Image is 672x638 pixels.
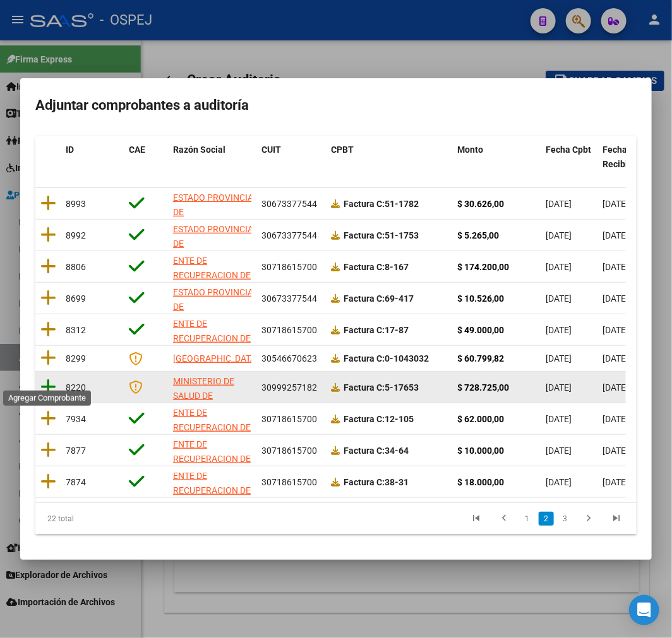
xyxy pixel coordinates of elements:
span: Factura C: [344,353,385,363]
span: [DATE] [603,262,628,272]
span: CPBT [331,145,354,155]
datatable-header-cell: CPBT [326,136,452,178]
span: [DATE] [546,477,572,487]
a: go to next page [577,512,601,526]
strong: 8-167 [344,262,409,272]
span: [DATE] [546,353,572,363]
span: Factura C: [344,446,385,456]
strong: 0-1043032 [344,353,429,363]
span: ENTE DE RECUPERACION DE FONDOS PARA EL FORTALECIMIENTO DEL SISTEMA DE SALUD DE MENDOZA (REFORSAL)... [173,471,251,581]
span: 8992 [66,230,86,240]
strong: 5-17653 [344,382,419,393]
span: Factura C: [344,325,385,335]
span: [DATE] [603,325,628,335]
span: Monto [457,145,483,155]
span: [DATE] [546,325,572,335]
datatable-header-cell: Fecha Recibido [597,136,654,178]
span: [DATE] [546,382,572,393]
span: [DATE] [546,199,572,209]
a: 1 [520,512,535,526]
span: Factura C: [344,262,385,272]
strong: $ 5.265,00 [457,230,499,240]
span: [GEOGRAPHIC_DATA] [173,353,258,363]
span: [DATE] [546,230,572,240]
datatable-header-cell: Fecha Cpbt [541,136,597,178]
strong: $ 60.799,82 [457,353,504,363]
span: 7934 [66,414,86,424]
span: Factura C: [344,382,385,393]
strong: $ 174.200,00 [457,262,509,272]
span: 8312 [66,325,86,335]
span: 30718615700 [261,477,317,487]
span: ENTE DE RECUPERACION DE FONDOS PARA EL FORTALECIMIENTO DEL SISTEMA DE SALUD DE MENDOZA (REFORSAL)... [173,256,251,366]
div: Open Intercom Messenger [629,595,659,625]
strong: 12-105 [344,414,414,424]
datatable-header-cell: CAE [124,136,168,178]
span: [DATE] [546,293,572,304]
span: ESTADO PROVINCIA DE [GEOGRAPHIC_DATA] [173,192,258,232]
a: go to first page [464,512,488,526]
span: 30546670623 [261,353,317,363]
span: ENTE DE RECUPERACION DE FONDOS PARA EL FORTALECIMIENTO DEL SISTEMA DE SALUD DE MENDOZA (REFORSAL)... [173,408,251,518]
span: 8299 [66,353,86,363]
span: 30718615700 [261,262,317,272]
span: 8699 [66,293,86,304]
span: 8993 [66,199,86,209]
strong: 34-64 [344,446,409,456]
span: 30673377544 [261,199,317,209]
span: ENTE DE RECUPERACION DE FONDOS PARA EL FORTALECIMIENTO DEL SISTEMA DE SALUD DE MENDOZA (REFORSAL)... [173,439,251,550]
datatable-header-cell: Monto [452,136,541,178]
span: [DATE] [603,293,628,304]
strong: $ 18.000,00 [457,477,504,487]
strong: $ 49.000,00 [457,325,504,335]
span: CAE [129,145,145,155]
span: [DATE] [546,446,572,456]
datatable-header-cell: Razón Social [168,136,256,178]
span: 30673377544 [261,230,317,240]
strong: 51-1753 [344,230,419,240]
a: 3 [558,512,573,526]
span: [DATE] [603,414,628,424]
a: 2 [539,512,554,526]
span: [DATE] [546,414,572,424]
span: [DATE] [603,353,628,363]
a: go to last page [604,512,628,526]
strong: $ 10.526,00 [457,293,504,304]
span: ESTADO PROVINCIA DE [GEOGRAPHIC_DATA] [173,224,258,263]
span: 30999257182 [261,382,317,393]
strong: $ 728.725,00 [457,382,509,393]
span: 7877 [66,446,86,456]
span: Razón Social [173,145,225,155]
span: 7874 [66,477,86,487]
span: 30718615700 [261,446,317,456]
a: go to previous page [492,512,516,526]
strong: 17-87 [344,325,409,335]
strong: 38-31 [344,477,409,487]
span: [DATE] [603,446,628,456]
span: Fecha Recibido [603,145,638,169]
datatable-header-cell: ID [61,136,124,178]
strong: 51-1782 [344,199,419,209]
span: MINISTERIO DE SALUD DE CORDOBA [173,376,234,415]
div: 22 total [35,503,153,535]
li: page 3 [556,508,575,529]
span: 30673377544 [261,293,317,304]
span: [DATE] [546,262,572,272]
span: 30718615700 [261,414,317,424]
li: page 1 [518,508,537,529]
li: page 2 [537,508,556,529]
span: [DATE] [603,230,628,240]
h2: Adjuntar comprobantes a auditoría [35,93,637,117]
strong: $ 10.000,00 [457,446,504,456]
span: ID [66,145,74,155]
strong: $ 62.000,00 [457,414,504,424]
span: Factura C: [344,414,385,424]
span: [DATE] [603,382,628,393]
span: 30718615700 [261,325,317,335]
span: Factura C: [344,477,385,487]
span: Factura C: [344,293,385,304]
span: Fecha Cpbt [546,145,591,155]
datatable-header-cell: CUIT [256,136,326,178]
strong: 69-417 [344,293,414,304]
span: ENTE DE RECUPERACION DE FONDOS PARA EL FORTALECIMIENTO DEL SISTEMA DE SALUD DE MENDOZA (REFORSAL)... [173,319,251,429]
